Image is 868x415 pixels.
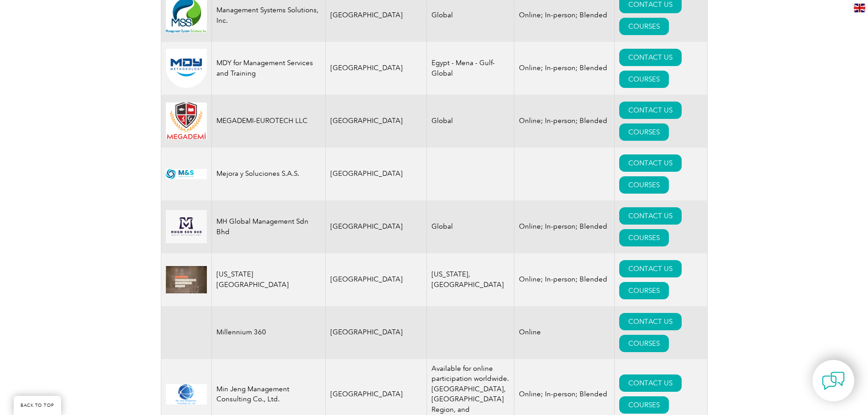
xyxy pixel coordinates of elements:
img: contact-chat.png [822,369,845,392]
a: BACK TO TOP [14,396,61,415]
td: Online; In-person; Blended [514,200,615,253]
a: COURSES [619,396,669,414]
img: 4b5e6ceb-3e6f-eb11-a812-00224815377e-logo.jpg [166,266,207,293]
td: [GEOGRAPHIC_DATA] [325,253,427,306]
td: Online; In-person; Blended [514,95,615,148]
a: CONTACT US [619,102,682,119]
a: COURSES [619,282,669,299]
img: 54f63d3f-b34d-ef11-a316-002248944286-logo.jpg [166,210,207,243]
img: c58f6375-d72a-f011-8c4d-00224891ba56-logo.jpg [166,169,207,179]
td: Egypt - Mena - Gulf- Global [427,42,514,95]
td: MH Global Management Sdn Bhd [211,200,325,253]
a: COURSES [619,71,669,88]
td: Online [514,306,615,359]
td: [US_STATE], [GEOGRAPHIC_DATA] [427,253,514,306]
a: CONTACT US [619,313,682,330]
a: CONTACT US [619,207,682,225]
td: Global [427,200,514,253]
a: COURSES [619,229,669,246]
img: 6f718c37-9d51-ea11-a813-000d3ae11abd-logo.png [166,102,207,139]
a: CONTACT US [619,260,682,277]
td: [GEOGRAPHIC_DATA] [325,306,427,359]
td: Millennium 360 [211,306,325,359]
td: [GEOGRAPHIC_DATA] [325,42,427,95]
td: Online; In-person; Blended [514,253,615,306]
td: Online; In-person; Blended [514,42,615,95]
td: [GEOGRAPHIC_DATA] [325,200,427,253]
img: 20f5aa14-88a6-ee11-be37-00224898ad00-logo.png [166,49,207,88]
a: COURSES [619,123,669,141]
a: CONTACT US [619,374,682,392]
td: MEGADEMI-EUROTECH LLC [211,95,325,148]
td: MDY for Management Services and Training [211,42,325,95]
td: Global [427,95,514,148]
a: CONTACT US [619,49,682,66]
td: [GEOGRAPHIC_DATA] [325,95,427,148]
img: 46c31f76-1704-f011-bae3-00224896f61f-logo.png [166,384,207,405]
a: COURSES [619,176,669,194]
a: CONTACT US [619,154,682,172]
a: COURSES [619,18,669,35]
td: [GEOGRAPHIC_DATA] [325,148,427,200]
a: COURSES [619,335,669,352]
img: en [854,4,865,12]
td: Mejora y Soluciones S.A.S. [211,148,325,200]
td: [US_STATE][GEOGRAPHIC_DATA] [211,253,325,306]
